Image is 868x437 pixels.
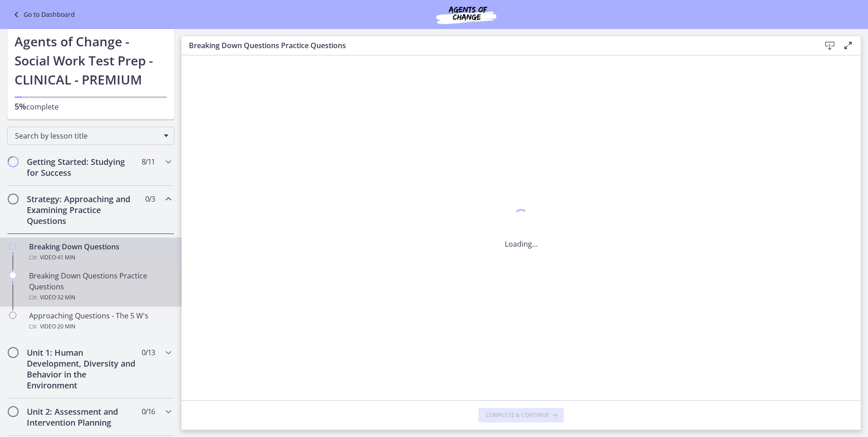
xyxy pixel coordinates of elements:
div: Video [29,292,171,303]
div: 1 [505,207,538,228]
span: · 20 min [56,321,75,332]
div: Breaking Down Questions [29,241,171,263]
span: 0 / 16 [142,406,155,417]
span: Complete & continue [486,412,549,419]
p: complete [15,101,167,112]
span: · 32 min [56,292,75,303]
img: Agents of Change [412,4,521,25]
div: Video [29,321,171,332]
a: Go to Dashboard [11,9,75,20]
div: Video [29,252,171,263]
h3: Breaking Down Questions Practice Questions [189,40,806,51]
h2: Strategy: Approaching and Examining Practice Questions [27,194,138,226]
button: Complete & continue [478,408,564,422]
h2: Getting Started: Studying for Success [27,156,138,178]
span: 0 / 13 [142,347,155,358]
h2: Unit 1: Human Development, Diversity and Behavior in the Environment [27,347,138,391]
span: 8 / 11 [142,156,155,167]
h1: Agents of Change - Social Work Test Prep - CLINICAL - PREMIUM [15,32,167,89]
p: Loading... [505,238,538,249]
span: 0 / 3 [145,194,155,204]
span: Search by lesson title [15,131,159,141]
div: Approaching Questions - The 5 W's [29,310,171,332]
div: Breaking Down Questions Practice Questions [29,270,171,303]
span: 5% [15,101,26,112]
div: Search by lesson title [7,127,174,145]
span: · 41 min [56,252,75,263]
h2: Unit 2: Assessment and Intervention Planning [27,406,138,428]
